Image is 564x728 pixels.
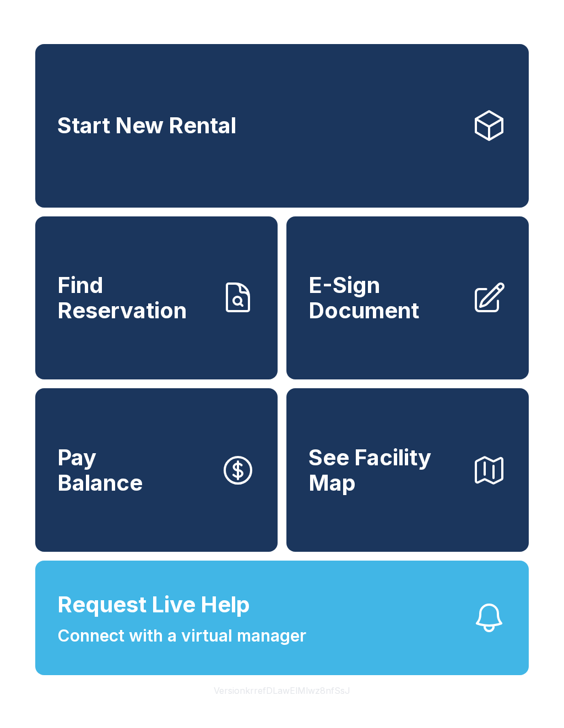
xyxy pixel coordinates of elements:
[57,445,143,495] span: Pay Balance
[57,113,236,138] span: Start New Rental
[35,388,278,552] button: PayBalance
[286,216,529,380] a: E-Sign Document
[57,588,250,621] span: Request Live Help
[57,623,306,648] span: Connect with a virtual manager
[286,388,529,552] button: See Facility Map
[308,445,463,495] span: See Facility Map
[35,561,529,675] button: Request Live HelpConnect with a virtual manager
[308,273,463,323] span: E-Sign Document
[35,44,529,208] a: Start New Rental
[205,675,359,706] button: VersionkrrefDLawElMlwz8nfSsJ
[35,216,278,380] a: Find Reservation
[57,273,211,323] span: Find Reservation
